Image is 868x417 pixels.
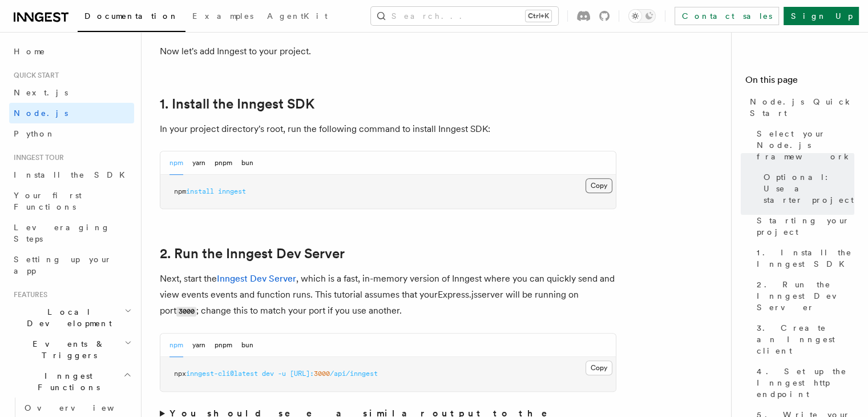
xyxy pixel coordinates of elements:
[628,9,656,23] button: Toggle dark mode
[78,3,185,32] a: Documentation
[186,370,258,378] span: inngest-cli@latest
[160,43,616,59] p: Now let's add Inngest to your project.
[752,210,854,242] a: Starting your project
[757,128,854,162] span: Select your Node.js framework
[750,96,854,119] span: Node.js Quick Start
[241,334,253,357] button: bun
[9,290,47,299] span: Features
[14,46,46,57] span: Home
[752,274,854,318] a: 2. Run the Inngest Dev Server
[14,170,132,179] span: Install the SDK
[215,334,232,357] button: pnpm
[217,273,296,284] a: Inngest Dev Server
[752,123,854,167] a: Select your Node.js framework
[9,302,134,334] button: Local Development
[9,103,134,123] a: Node.js
[218,187,246,195] span: inngest
[330,370,378,378] span: /api/inngest
[757,366,854,400] span: 4. Set up the Inngest http endpoint
[757,322,854,356] span: 3. Create an Inngest client
[14,191,82,211] span: Your first Functions
[784,7,859,25] a: Sign Up
[262,370,274,378] span: dev
[260,3,334,31] a: AgentKit
[745,91,854,123] a: Node.js Quick Start
[764,171,854,206] span: Optional: Use a starter project
[371,7,558,25] button: Search...Ctrl+K
[192,11,253,21] span: Examples
[9,338,124,361] span: Events & Triggers
[174,187,186,195] span: npm
[192,151,205,175] button: yarn
[9,123,134,144] a: Python
[9,217,134,249] a: Leveraging Steps
[160,246,345,262] a: 2. Run the Inngest Dev Server
[185,3,260,31] a: Examples
[267,11,328,21] span: AgentKit
[9,249,134,281] a: Setting up your app
[757,247,854,270] span: 1. Install the Inngest SDK
[752,361,854,404] a: 4. Set up the Inngest http endpoint
[752,242,854,274] a: 1. Install the Inngest SDK
[9,370,123,393] span: Inngest Functions
[9,71,59,80] span: Quick start
[752,318,854,361] a: 3. Create an Inngest client
[160,121,616,137] p: In your project directory's root, run the following command to install Inngest SDK:
[278,370,286,378] span: -u
[586,360,612,375] button: Copy
[14,129,55,138] span: Python
[14,223,110,243] span: Leveraging Steps
[14,109,68,118] span: Node.js
[9,41,134,62] a: Home
[215,151,232,175] button: pnpm
[9,82,134,103] a: Next.js
[186,187,214,195] span: install
[174,370,186,378] span: npx
[290,370,314,378] span: [URL]:
[757,215,854,238] span: Starting your project
[169,151,183,175] button: npm
[25,403,142,412] span: Overview
[9,185,134,217] a: Your first Functions
[176,307,196,316] code: 3000
[169,334,183,357] button: npm
[526,10,551,22] kbd: Ctrl+K
[9,153,64,162] span: Inngest tour
[9,306,124,329] span: Local Development
[9,366,134,398] button: Inngest Functions
[14,255,112,275] span: Setting up your app
[9,334,134,366] button: Events & Triggers
[745,73,854,91] h4: On this page
[14,88,68,97] span: Next.js
[192,334,205,357] button: yarn
[241,151,253,175] button: bun
[759,167,854,210] a: Optional: Use a starter project
[160,271,616,319] p: Next, start the , which is a fast, in-memory version of Inngest where you can quickly send and vi...
[160,96,314,112] a: 1. Install the Inngest SDK
[675,7,779,25] a: Contact sales
[314,370,330,378] span: 3000
[9,165,134,185] a: Install the SDK
[586,178,612,193] button: Copy
[757,279,854,313] span: 2. Run the Inngest Dev Server
[84,11,179,21] span: Documentation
